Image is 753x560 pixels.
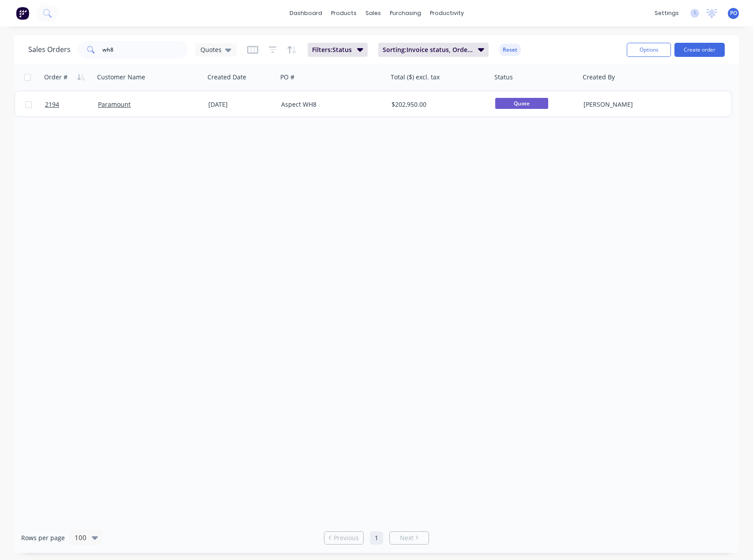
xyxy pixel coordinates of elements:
a: dashboard [285,7,327,20]
span: Sorting: Invoice status, Order # [383,45,473,54]
div: Created Date [207,73,246,82]
ul: Pagination [320,531,433,545]
div: PO # [280,73,294,82]
div: [DATE] [208,100,274,109]
div: purchasing [385,7,425,20]
div: Order # [44,73,68,82]
div: [PERSON_NAME] [584,100,681,109]
div: Customer Name [97,73,145,82]
a: Paramount [98,100,131,108]
div: Total ($) excl. tax [391,73,440,82]
img: Factory [16,7,29,20]
button: Reset [499,44,521,56]
button: Sorting:Invoice status, Order # [378,43,489,57]
div: Aspect WH8 [281,100,379,109]
div: Status [494,73,513,82]
span: 2194 [45,100,59,109]
span: Rows per page [21,534,65,542]
span: Previous [334,534,359,542]
div: products [327,7,361,20]
h1: Sales Orders [28,45,71,54]
div: productivity [425,7,468,20]
div: $202,950.00 [392,100,483,109]
button: Filters:Status [308,43,368,57]
span: PO [730,9,737,17]
span: Next [400,534,414,542]
button: Options [627,43,671,57]
span: Quotes [200,45,222,54]
div: sales [361,7,385,20]
a: Page 1 is your current page [370,531,383,545]
a: Previous page [324,534,363,542]
a: 2194 [45,91,98,118]
span: Filters: Status [312,45,352,54]
input: Search... [102,41,188,59]
a: Next page [390,534,429,542]
div: Created By [583,73,615,82]
div: settings [650,7,683,20]
span: Quote [495,98,548,109]
button: Create order [674,43,725,57]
